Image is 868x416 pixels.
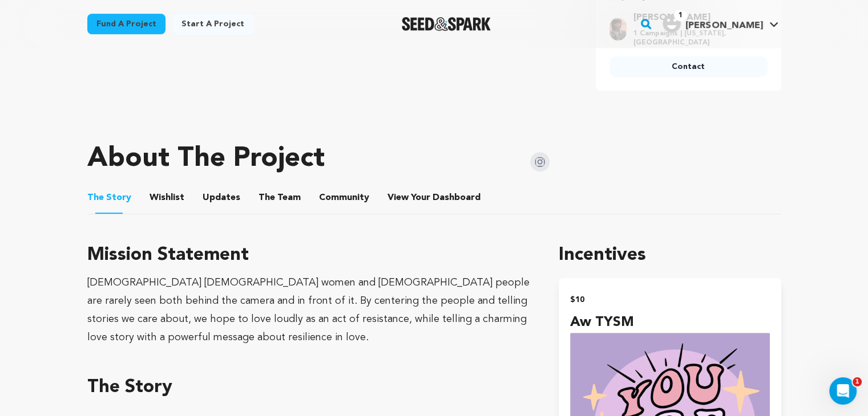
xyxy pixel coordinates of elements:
[319,191,369,205] span: Community
[570,292,769,308] h2: $10
[559,242,781,269] h1: Incentives
[570,312,769,333] h4: Aw TYSM
[609,56,768,77] a: Contact
[87,191,131,205] span: Story
[685,21,762,30] span: [PERSON_NAME]
[530,152,550,172] img: Seed&Spark Instagram Icon
[660,12,781,32] a: Mekka L.'s Profile
[172,14,253,34] a: Start a project
[87,374,532,401] h3: The Story
[87,191,104,205] span: The
[387,191,483,205] span: Your
[203,191,240,205] span: Updates
[87,242,532,269] h3: Mission Statement
[663,14,762,32] div: Mekka L.'s Profile
[402,17,491,31] a: Seed&Spark Homepage
[259,191,301,205] span: Team
[87,14,165,34] a: Fund a project
[87,145,325,173] h1: About The Project
[433,191,481,205] span: Dashboard
[387,191,483,205] a: ViewYourDashboard
[674,10,687,21] span: 1
[663,14,681,32] img: user.png
[829,377,857,405] iframe: Intercom live chat
[660,12,781,36] span: Mekka L.'s Profile
[853,377,862,386] span: 1
[150,191,184,205] span: Wishlist
[259,191,275,205] span: The
[87,274,532,346] div: [DEMOGRAPHIC_DATA] [DEMOGRAPHIC_DATA] women and [DEMOGRAPHIC_DATA] people are rarely seen both be...
[402,17,491,31] img: Seed&Spark Logo Dark Mode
